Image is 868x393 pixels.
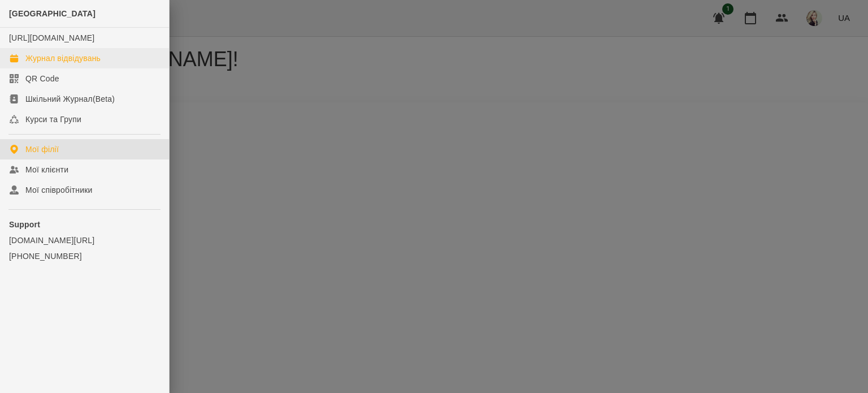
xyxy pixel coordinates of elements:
[25,114,81,125] div: Курси та Групи
[9,251,160,262] a: [PHONE_NUMBER]
[25,53,101,64] div: Журнал відвідувань
[9,219,160,230] p: Support
[9,9,96,18] span: [GEOGRAPHIC_DATA]
[25,144,59,155] div: Мої філії
[9,235,160,246] a: [DOMAIN_NAME][URL]
[25,93,115,105] div: Шкільний Журнал(Beta)
[9,33,94,42] a: [URL][DOMAIN_NAME]
[25,164,68,175] div: Мої клієнти
[25,73,59,84] div: QR Code
[25,184,93,196] div: Мої співробітники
